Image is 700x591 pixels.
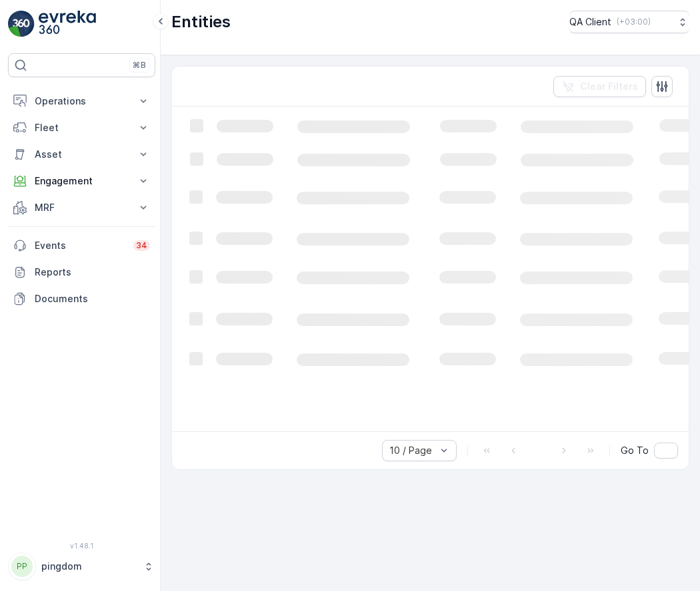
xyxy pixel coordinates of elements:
button: QA Client(+03:00) [569,11,689,33]
p: MRF [35,201,129,214]
p: Clear Filters [580,80,638,93]
button: Fleet [8,114,155,141]
a: Events34 [8,232,155,259]
p: Entities [171,11,231,33]
p: Documents [35,292,150,305]
button: Asset [8,141,155,168]
p: Fleet [35,121,129,134]
p: Reports [35,266,150,279]
span: Go To [621,444,649,457]
a: Reports [8,259,155,286]
img: logo_light-DOdMpM7g.png [39,11,96,37]
p: QA Client [569,15,611,29]
p: ( +03:00 ) [617,17,651,27]
button: Clear Filters [553,76,646,97]
img: logo [8,11,35,37]
span: v 1.48.1 [8,542,155,550]
button: Engagement [8,168,155,194]
p: Operations [35,95,129,108]
p: Engagement [35,174,129,188]
div: PP [11,556,33,577]
p: Events [35,239,125,252]
p: pingdom [41,560,137,573]
p: 34 [136,240,147,251]
button: PPpingdom [8,552,155,580]
p: ⌘B [133,60,146,71]
a: Documents [8,286,155,312]
button: MRF [8,194,155,221]
p: Asset [35,148,129,161]
button: Operations [8,88,155,114]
